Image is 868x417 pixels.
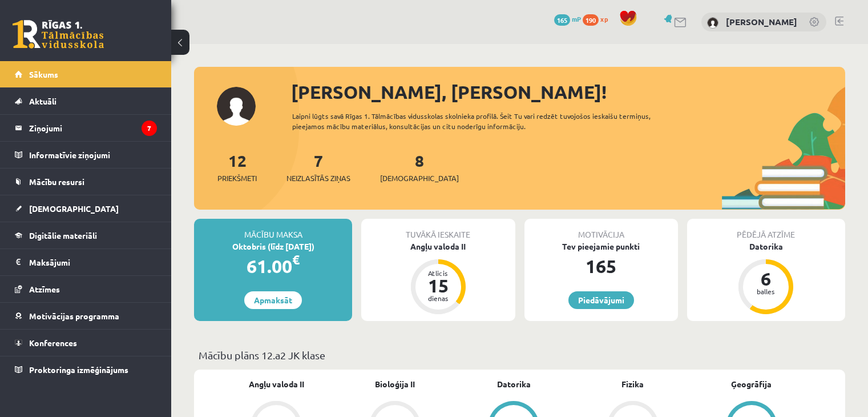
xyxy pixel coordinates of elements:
span: Motivācijas programma [29,311,119,321]
a: Bioloģija II [375,378,415,390]
div: 6 [749,270,783,288]
span: Digitālie materiāli [29,230,97,240]
a: Angļu valoda II [249,378,304,390]
span: Neizlasītās ziņas [286,173,350,184]
a: 190 xp [583,14,613,23]
div: Oktobris (līdz [DATE]) [194,240,352,252]
a: Digitālie materiāli [15,222,157,248]
a: Atzīmes [15,276,157,302]
a: Sākums [15,61,157,87]
div: Datorika [687,240,845,252]
a: Piedāvājumi [568,291,634,309]
p: Mācību plāns 12.a2 JK klase [199,347,841,363]
legend: Ziņojumi [29,115,157,141]
i: 7 [142,121,157,136]
div: Tev pieejamie punkti [524,240,678,252]
legend: Informatīvie ziņojumi [29,142,157,168]
a: Mācību resursi [15,169,157,195]
a: Proktoringa izmēģinājums [15,356,157,383]
a: Maksājumi [15,249,157,275]
a: Apmaksāt [244,291,302,309]
span: [DEMOGRAPHIC_DATA] [29,203,119,214]
span: [DEMOGRAPHIC_DATA] [380,173,459,184]
div: balles [749,288,783,295]
a: Ziņojumi7 [15,115,157,141]
span: Aktuāli [29,96,56,106]
a: 7Neizlasītās ziņas [286,150,350,184]
div: dienas [421,295,455,302]
a: Konferences [15,330,157,356]
span: Sākums [29,69,58,79]
div: Motivācija [524,219,678,240]
a: Ģeogrāfija [731,378,772,390]
span: Mācību resursi [29,177,84,187]
a: 8[DEMOGRAPHIC_DATA] [380,150,459,184]
span: Priekšmeti [217,173,257,184]
span: 165 [554,14,570,26]
span: Proktoringa izmēģinājums [29,364,128,375]
a: 12Priekšmeti [217,150,257,184]
a: [PERSON_NAME] [726,16,797,27]
div: 15 [421,276,455,295]
span: Atzīmes [29,284,60,294]
a: 165 mP [554,14,581,23]
a: Rīgas 1. Tālmācības vidusskola [13,20,104,49]
span: mP [572,14,581,23]
a: Angļu valoda II Atlicis 15 dienas [361,240,515,316]
div: Tuvākā ieskaite [361,219,515,240]
a: [DEMOGRAPHIC_DATA] [15,195,157,222]
span: Konferences [29,338,77,348]
img: Roberts Stāmurs [707,17,718,29]
a: Fizika [621,378,644,390]
div: Atlicis [421,270,455,276]
legend: Maksājumi [29,249,157,275]
div: Mācību maksa [194,219,352,240]
a: Datorika 6 balles [687,240,845,316]
a: Motivācijas programma [15,303,157,329]
span: 190 [583,14,599,26]
a: Informatīvie ziņojumi [15,142,157,168]
div: Pēdējā atzīme [687,219,845,240]
span: € [292,251,300,268]
a: Aktuāli [15,88,157,114]
div: Angļu valoda II [361,240,515,252]
span: xp [600,14,608,23]
div: 61.00 [194,252,352,280]
div: Laipni lūgts savā Rīgas 1. Tālmācības vidusskolas skolnieka profilā. Šeit Tu vari redzēt tuvojošo... [292,111,683,131]
div: [PERSON_NAME], [PERSON_NAME]! [291,78,845,106]
a: Datorika [497,378,531,390]
div: 165 [524,252,678,280]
